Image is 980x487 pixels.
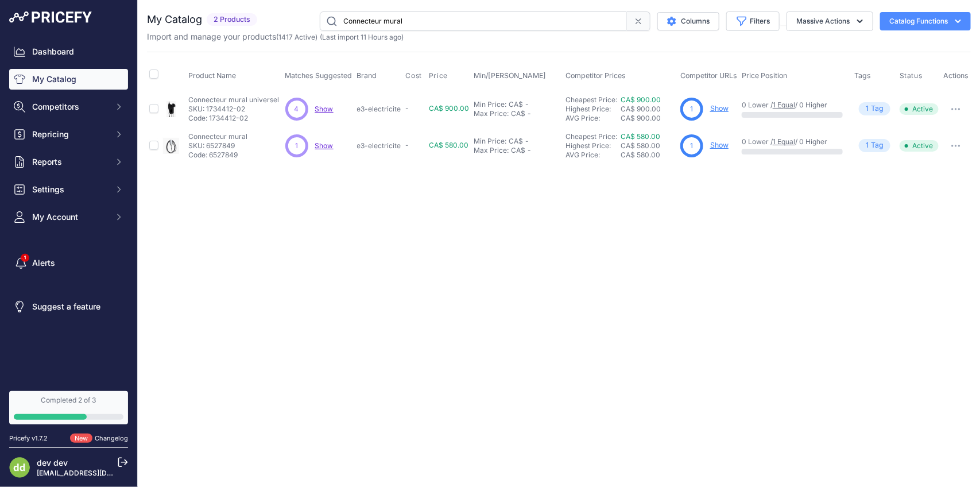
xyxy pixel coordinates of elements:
div: CA$ 900.00 [621,114,676,123]
p: Import and manage your products [147,31,404,42]
span: Settings [32,184,107,195]
p: e3-electricite [357,105,401,114]
button: Repricing [9,124,128,145]
span: 1 [295,141,298,151]
div: Max Price: [474,109,509,118]
span: Tags [854,71,871,80]
p: SKU: 6527849 [188,141,247,150]
span: CA$ 900.00 [621,105,661,113]
a: dev dev [37,458,68,467]
a: CA$ 580.00 [621,132,660,141]
a: Completed 2 of 3 [9,391,128,424]
span: Cost [406,71,422,80]
nav: Sidebar [9,41,128,377]
div: Completed 2 of 3 [14,396,123,405]
div: CA$ [511,146,525,155]
span: 1 [866,103,869,114]
div: CA$ 580.00 [621,150,676,160]
span: Active [900,103,939,115]
span: Price [429,71,448,80]
span: Tag [859,102,890,115]
span: CA$ 580.00 [429,141,468,149]
img: Pricefy Logo [9,11,92,23]
span: 4 [295,104,299,114]
a: Changelog [95,434,128,442]
span: CA$ 900.00 [429,104,469,113]
a: 1 Equal [773,101,795,109]
a: Show [710,104,729,113]
span: Competitor URLs [680,71,737,80]
span: - [406,104,409,113]
span: 1 [691,104,694,114]
button: Massive Actions [787,11,873,31]
div: CA$ [509,137,523,146]
button: My Account [9,207,128,227]
p: Code: 1734412-02 [188,114,279,123]
button: Status [900,71,925,80]
p: 0 Lower / / 0 Higher [742,137,843,146]
button: Columns [657,12,719,30]
span: Status [900,71,923,80]
a: Cheapest Price: [565,95,617,104]
span: Competitor Prices [565,71,626,80]
span: Active [900,140,939,152]
span: Brand [357,71,377,80]
span: Product Name [188,71,236,80]
a: Show [315,141,334,150]
p: Connecteur mural universel [188,95,279,105]
span: Actions [943,71,969,80]
button: Cost [406,71,424,80]
div: Max Price: [474,146,509,155]
span: CA$ 580.00 [621,141,660,150]
a: [EMAIL_ADDRESS][DOMAIN_NAME] [37,469,157,477]
h2: My Catalog [147,11,202,28]
div: AVG Price: [565,114,621,123]
span: New [70,434,92,443]
span: Price Position [742,71,787,80]
span: Reports [32,156,107,168]
button: Settings [9,179,128,200]
a: Dashboard [9,41,128,62]
span: Tag [859,139,890,152]
span: (Last import 11 Hours ago) [320,33,404,41]
div: - [525,109,531,118]
input: Search [320,11,627,31]
a: Show [710,141,729,149]
a: Suggest a feature [9,296,128,317]
button: Reports [9,152,128,172]
div: Highest Price: [565,105,621,114]
button: Catalog Functions [880,12,971,30]
span: 1 [691,141,694,151]
a: Cheapest Price: [565,132,617,141]
a: My Catalog [9,69,128,90]
div: CA$ [509,100,523,109]
div: Highest Price: [565,141,621,150]
a: 1417 Active [278,33,315,41]
div: CA$ [511,109,525,118]
a: CA$ 900.00 [621,95,661,104]
span: ( ) [276,33,317,41]
span: 2 Products [207,13,257,26]
button: Price [429,71,450,80]
a: 1 Equal [773,137,795,146]
div: Pricefy v1.7.2 [9,434,48,443]
a: Alerts [9,253,128,273]
a: Show [315,105,334,113]
div: Min Price: [474,137,506,146]
span: - [406,141,409,149]
p: 0 Lower / / 0 Higher [742,101,843,110]
div: AVG Price: [565,150,621,160]
button: Competitors [9,96,128,117]
p: SKU: 1734412-02 [188,105,279,114]
p: Connecteur mural [188,132,247,141]
div: - [523,137,529,146]
span: Repricing [32,129,107,140]
span: My Account [32,211,107,223]
div: - [525,146,531,155]
span: Competitors [32,101,107,113]
div: - [523,100,529,109]
button: Filters [726,11,780,31]
div: Min Price: [474,100,506,109]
